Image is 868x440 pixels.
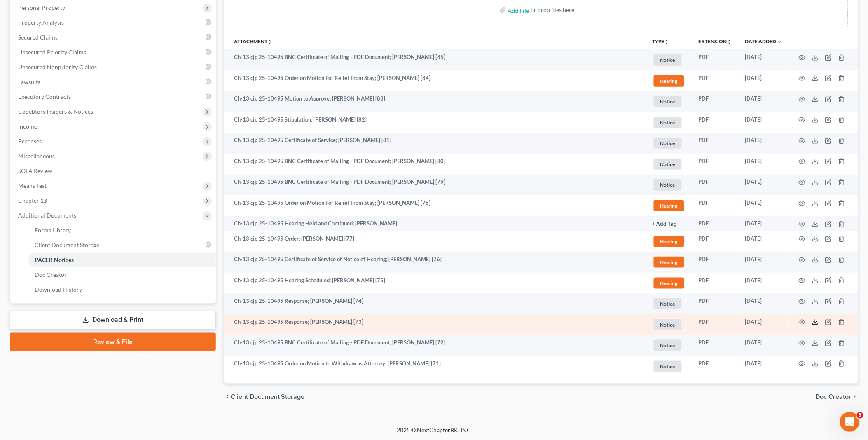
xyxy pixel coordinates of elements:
td: Ch-13 cjp 25-10495 Order; [PERSON_NAME] [77] [224,231,646,252]
a: Lawsuits [12,75,216,89]
span: Additional Documents [18,212,76,219]
td: PDF [692,112,739,133]
a: Unsecured Nonpriority Claims [12,60,216,75]
td: [DATE] [739,252,789,273]
td: [DATE] [739,273,789,294]
span: Expenses [18,138,42,145]
span: Notice [654,138,682,149]
td: Ch-13 cjp 25-10495 Order on Motion to Withdraw as Attorney; [PERSON_NAME] [71] [224,356,646,377]
a: Property Analysis [12,15,216,30]
button: TYPEunfold_more [653,39,669,44]
a: Extensionunfold_more [699,38,732,44]
i: unfold_more [727,40,732,44]
button: Doc Creator chevron_right [816,393,858,400]
span: Forms Library [35,227,71,234]
i: unfold_more [267,40,272,44]
span: Secured Claims [18,34,58,41]
span: Hearing [654,236,684,247]
td: [DATE] [739,356,789,377]
i: unfold_more [664,40,669,44]
td: PDF [692,133,739,154]
td: [DATE] [739,49,789,70]
td: PDF [692,49,739,70]
span: Lawsuits [18,78,40,85]
td: [DATE] [739,133,789,154]
td: PDF [692,216,739,231]
td: PDF [692,335,739,356]
td: PDF [692,356,739,377]
a: Notice [653,95,686,108]
a: Executory Contracts [12,89,216,104]
a: Notice [653,157,686,171]
span: Means Test [18,182,47,189]
a: Notice [653,360,686,373]
a: Hearing [653,276,686,290]
a: Secured Claims [12,30,216,45]
td: [DATE] [739,335,789,356]
a: Hearing [653,74,686,88]
span: Doc Creator [816,393,852,400]
a: Notice [653,136,686,150]
a: Notice [653,339,686,352]
td: PDF [692,91,739,112]
td: Ch-13 cjp 25-10495 BNC Certificate of Mailing - PDF Document; [PERSON_NAME] [79] [224,175,646,196]
span: Notice [654,319,682,330]
a: + Add Tag [653,220,686,227]
a: Hearing [653,235,686,248]
td: PDF [692,293,739,314]
a: Notice [653,297,686,311]
td: PDF [692,314,739,335]
span: Property Analysis [18,19,64,26]
a: Hearing [653,199,686,213]
span: Notice [654,340,682,351]
span: Chapter 13 [18,197,47,204]
span: Miscellaneous [18,152,55,159]
span: Notice [654,54,682,66]
i: chevron_right [852,393,858,400]
td: PDF [692,273,739,294]
a: Review & File [10,333,216,351]
td: [DATE] [739,91,789,112]
iframe: Intercom live chat [840,412,860,432]
span: Doc Creator [35,271,67,278]
td: PDF [692,252,739,273]
span: Unsecured Nonpriority Claims [18,63,97,70]
span: Client Document Storage [231,393,305,400]
span: Hearing [654,200,684,211]
span: Download History [35,286,82,293]
a: PACER Notices [28,253,216,267]
td: [DATE] [739,216,789,231]
a: Download History [28,282,216,297]
span: Notice [654,179,682,190]
span: Unsecured Priority Claims [18,49,86,56]
span: 3 [857,412,863,419]
td: Ch-13 cjp 25-10495 BNC Certificate of Mailing - PDF Document; [PERSON_NAME] [85] [224,49,646,70]
a: Doc Creator [28,267,216,282]
span: SOFA Review [18,167,52,174]
td: PDF [692,195,739,216]
span: Income [18,123,37,130]
td: [DATE] [739,154,789,175]
a: Forms Library [28,223,216,238]
a: Attachmentunfold_more [234,38,272,44]
span: Notice [654,117,682,128]
span: Executory Contracts [18,93,71,100]
td: [DATE] [739,293,789,314]
td: Ch-13 cjp 25-10495 Order on Motion For Relief From Stay; [PERSON_NAME] [78] [224,195,646,216]
span: Hearing [654,278,684,289]
span: Hearing [654,257,684,268]
td: Ch-13 cjp 25-10495 Hearing Held and Continued; [PERSON_NAME] [224,216,646,231]
td: PDF [692,175,739,196]
td: Ch-13 cjp 25-10495 Certificate of Service; [PERSON_NAME] [81] [224,133,646,154]
span: Codebtors Insiders & Notices [18,108,93,115]
td: PDF [692,70,739,91]
span: Notice [654,96,682,107]
button: chevron_left Client Document Storage [224,393,305,400]
td: Ch-13 cjp 25-10495 Response; [PERSON_NAME] [74] [224,293,646,314]
td: [DATE] [739,70,789,91]
span: Personal Property [18,4,65,11]
td: Ch-13 cjp 25-10495 Order on Motion For Relief From Stay; [PERSON_NAME] [84] [224,70,646,91]
span: Notice [654,159,682,170]
span: Notice [654,361,682,372]
a: Notice [653,116,686,129]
